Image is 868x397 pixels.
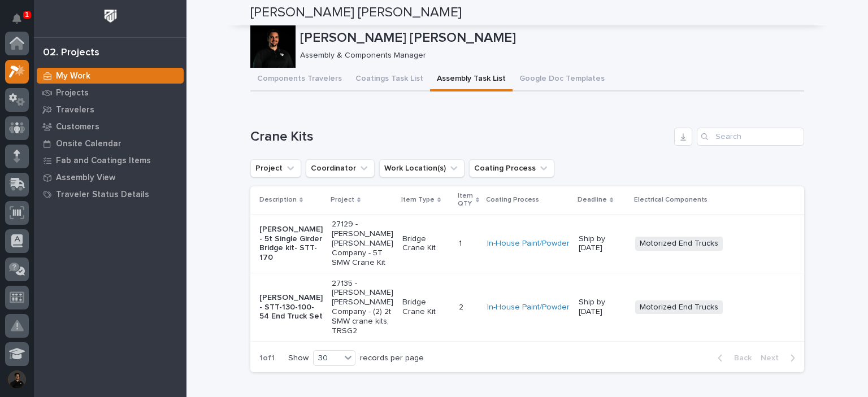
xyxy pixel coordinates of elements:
button: Coatings Task List [349,68,430,91]
h2: [PERSON_NAME] [PERSON_NAME] [250,5,462,21]
p: Electrical Components [634,194,708,206]
button: Coating Process [469,159,554,177]
a: Projects [34,84,186,101]
input: Search [697,128,804,146]
p: Customers [56,122,99,132]
p: Bridge Crane Kit [402,234,450,254]
a: In-House Paint/Powder [487,239,570,248]
p: 27135 - [PERSON_NAME] [PERSON_NAME] Company - (2) 2t SMW crane kits, TRSG2 [332,279,393,336]
h1: Crane Kits [250,129,670,145]
p: Fab and Coatings Items [56,156,151,166]
a: Traveler Status Details [34,186,186,203]
a: Customers [34,118,186,135]
p: [PERSON_NAME] - STT-130-100-54 End Truck Set [259,293,323,321]
a: My Work [34,67,186,84]
button: Assembly Task List [430,68,513,91]
button: Project [250,159,301,177]
a: Fab and Coatings Items [34,152,186,169]
div: 30 [314,352,341,364]
span: Motorized End Trucks [635,300,723,315]
p: Ship by [DATE] [579,234,626,254]
button: users-avatar [5,368,29,391]
p: 1 of 1 [250,344,284,372]
a: In-House Paint/Powder [487,303,570,312]
p: Show [288,354,309,363]
button: Back [709,353,756,363]
p: Assembly & Components Manager [300,51,795,60]
button: Next [756,353,804,363]
div: 02. Projects [43,47,99,59]
a: Travelers [34,101,186,118]
span: Back [727,353,752,363]
p: records per page [360,354,424,363]
p: 1 [25,11,29,19]
p: Project [331,194,354,206]
p: Travelers [56,105,94,115]
p: 1 [459,237,464,248]
p: [PERSON_NAME] [PERSON_NAME] [300,30,800,46]
p: Item Type [401,194,435,206]
p: Ship by [DATE] [579,298,626,317]
div: Notifications1 [14,14,29,32]
span: Motorized End Trucks [635,237,723,251]
p: Coating Process [486,194,539,206]
p: Projects [56,88,89,98]
p: Deadline [578,194,607,206]
button: Work Location(s) [379,159,465,177]
p: My Work [56,71,90,81]
button: Google Doc Templates [513,68,611,91]
p: 27129 - [PERSON_NAME] [PERSON_NAME] Company - 5T SMW Crane Kit [332,220,393,267]
p: Bridge Crane Kit [402,298,450,317]
p: Description [259,194,297,206]
p: Onsite Calendar [56,139,121,149]
a: Assembly View [34,169,186,186]
img: Workspace Logo [100,6,121,27]
button: Notifications [5,7,29,30]
p: 2 [459,300,466,312]
button: Components Travelers [250,68,349,91]
button: Coordinator [306,159,375,177]
a: Onsite Calendar [34,135,186,152]
p: Item QTY [458,190,473,211]
p: Assembly View [56,173,115,183]
p: [PERSON_NAME] - 5t Single Girder Bridge kit- STT-170 [259,225,323,263]
p: Traveler Status Details [56,190,149,200]
span: Next [761,353,785,363]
